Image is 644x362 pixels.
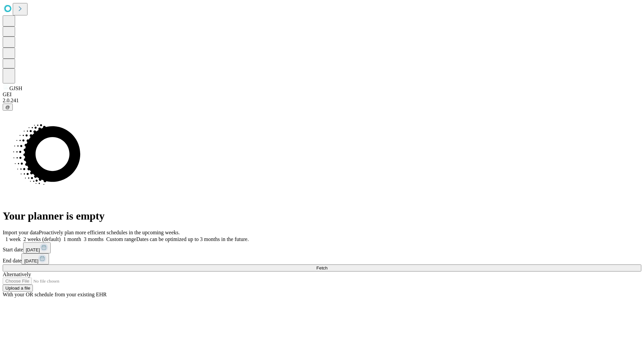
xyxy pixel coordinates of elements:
div: End date [3,253,641,264]
span: Fetch [316,265,327,270]
span: Proactively plan more efficient schedules in the upcoming weeks. [39,230,180,235]
button: Fetch [3,264,641,271]
span: GJSH [9,85,22,91]
span: [DATE] [26,247,40,252]
button: [DATE] [21,253,49,264]
div: 2.0.241 [3,98,641,104]
div: GEI [3,92,641,98]
span: Import your data [3,230,39,235]
span: 1 month [63,236,81,242]
span: 3 months [84,236,104,242]
button: [DATE] [23,242,51,253]
span: [DATE] [24,258,38,263]
h1: Your planner is empty [3,210,641,222]
div: Start date [3,242,641,253]
span: With your OR schedule from your existing EHR [3,292,107,297]
button: Upload a file [3,285,33,292]
span: 1 week [5,236,21,242]
button: @ [3,104,13,111]
span: Alternatively [3,271,31,277]
span: @ [5,105,10,110]
span: Dates can be optimized up to 3 months in the future. [136,236,249,242]
span: 2 weeks (default) [23,236,61,242]
span: Custom range [106,236,136,242]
